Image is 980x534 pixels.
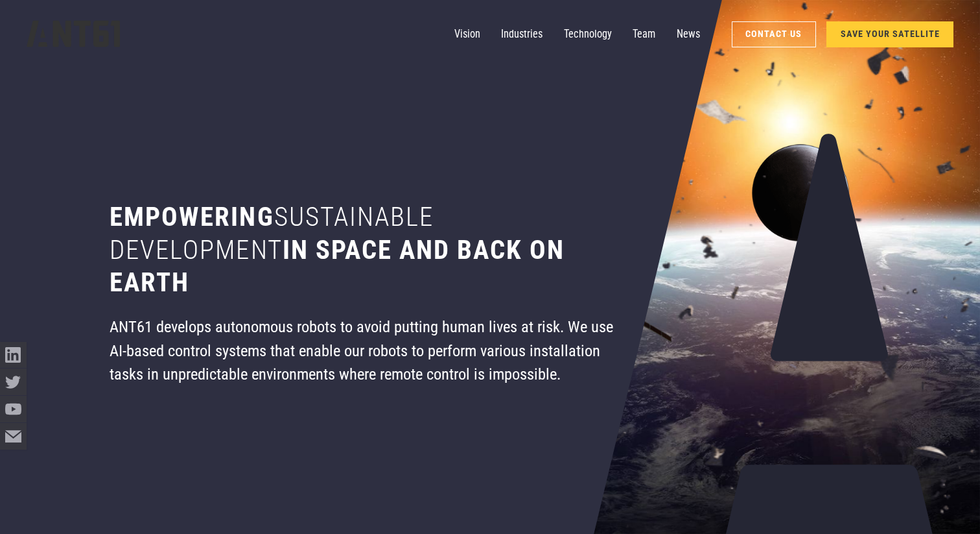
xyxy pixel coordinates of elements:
[633,21,655,48] a: Team
[110,201,434,265] span: sustainable development
[110,200,620,300] h1: Empowering in space and back on earth
[110,315,620,387] div: ANT61 develops autonomous robots to avoid putting human lives at risk. We use AI-based control sy...
[732,21,816,47] a: Contact Us
[564,21,612,48] a: Technology
[454,21,480,48] a: Vision
[677,21,700,48] a: News
[501,21,542,48] a: Industries
[826,21,953,47] a: SAVE YOUR SATELLITE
